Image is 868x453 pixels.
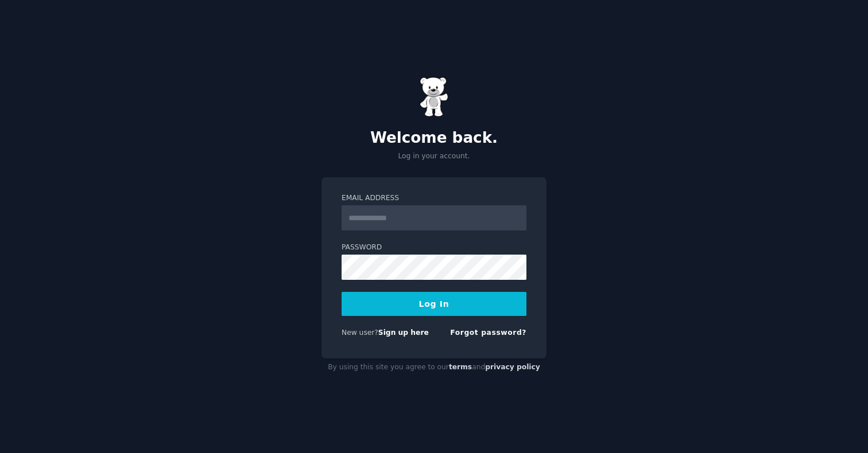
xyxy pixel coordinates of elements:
label: Email Address [342,193,526,204]
p: Log in your account. [321,151,547,162]
span: New user? [342,329,378,337]
a: Sign up here [378,329,429,337]
a: Forgot password? [450,329,526,337]
div: By using this site you agree to our and [321,358,547,377]
h2: Welcome back. [321,129,547,147]
a: privacy policy [485,363,540,371]
a: terms [449,363,472,371]
label: Password [342,243,526,253]
img: Gummy Bear [420,77,448,117]
button: Log In [342,292,526,316]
